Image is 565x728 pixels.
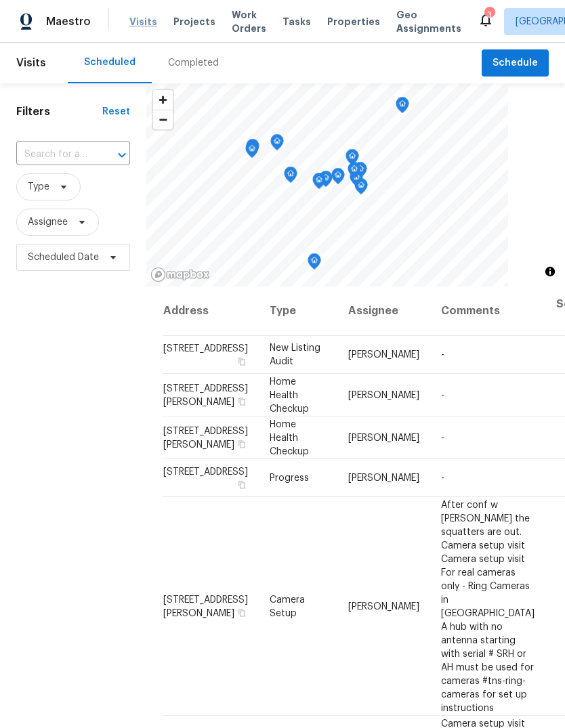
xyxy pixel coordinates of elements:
[441,390,444,400] span: -
[441,500,535,712] span: After conf w [PERSON_NAME] the squatters are out. Camera setup visit Camera setup visit For real ...
[102,105,130,119] div: Reset
[236,606,248,618] button: Copy Address
[327,15,380,28] span: Properties
[16,48,46,78] span: Visits
[270,473,309,483] span: Progress
[46,15,91,28] span: Maestro
[153,110,173,129] span: Zoom out
[236,437,248,450] button: Copy Address
[245,142,259,163] div: Map marker
[348,350,419,360] span: [PERSON_NAME]
[236,479,248,491] button: Copy Address
[546,264,554,279] span: Toggle attribution
[348,601,419,611] span: [PERSON_NAME]
[16,105,102,119] h1: Filters
[150,267,210,282] a: Mapbox homepage
[28,215,68,229] span: Assignee
[270,419,309,456] span: Home Health Checkup
[337,286,430,336] th: Assignee
[441,433,444,442] span: -
[259,286,337,336] th: Type
[236,395,248,407] button: Copy Address
[270,595,305,618] span: Camera Setup
[163,383,248,406] span: [STREET_ADDRESS][PERSON_NAME]
[28,180,49,194] span: Type
[168,56,219,70] div: Completed
[232,8,266,35] span: Work Orders
[348,162,361,183] div: Map marker
[312,173,326,194] div: Map marker
[153,90,173,110] button: Zoom in
[163,286,259,336] th: Address
[396,8,461,35] span: Geo Assignments
[163,595,248,618] span: [STREET_ADDRESS][PERSON_NAME]
[493,55,538,72] span: Schedule
[542,263,558,280] button: Toggle attribution
[173,15,215,28] span: Projects
[348,433,419,442] span: [PERSON_NAME]
[484,8,494,22] div: 3
[282,17,311,26] span: Tasks
[270,377,309,413] span: Home Health Checkup
[430,286,545,336] th: Comments
[129,15,157,28] span: Visits
[441,473,444,483] span: -
[16,144,92,165] input: Search for an address...
[348,390,419,400] span: [PERSON_NAME]
[246,139,259,160] div: Map marker
[146,83,508,286] canvas: Map
[153,110,173,129] button: Zoom out
[284,167,297,188] div: Map marker
[482,49,549,77] button: Schedule
[28,251,99,264] span: Scheduled Date
[348,473,419,483] span: [PERSON_NAME]
[270,134,284,155] div: Map marker
[163,467,248,477] span: [STREET_ADDRESS]
[319,171,333,192] div: Map marker
[308,253,321,274] div: Map marker
[84,56,135,69] div: Scheduled
[163,344,248,354] span: [STREET_ADDRESS]
[270,343,320,366] span: New Listing Audit
[396,97,409,118] div: Map marker
[163,426,248,449] span: [STREET_ADDRESS][PERSON_NAME]
[346,149,359,170] div: Map marker
[331,168,345,189] div: Map marker
[112,146,131,165] button: Open
[236,356,248,368] button: Copy Address
[441,350,444,360] span: -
